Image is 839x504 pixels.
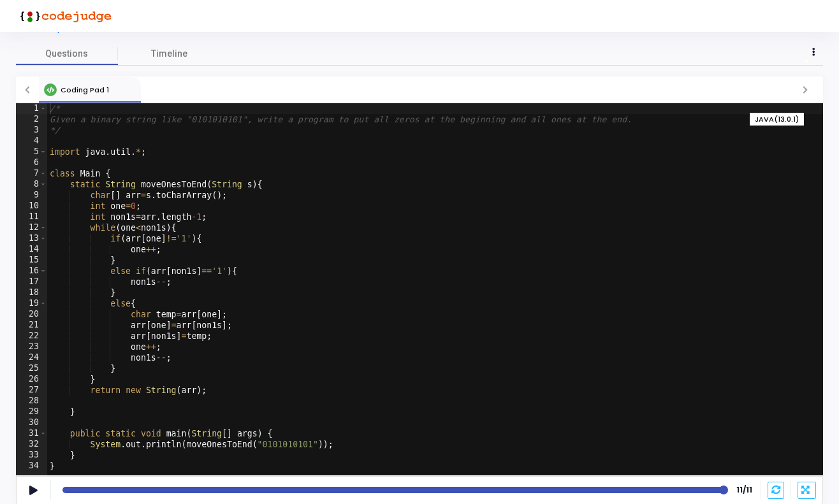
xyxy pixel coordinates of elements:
div: 7 [16,168,47,179]
div: 16 [16,266,47,277]
div: 15 [16,255,47,266]
div: 25 [16,363,47,374]
div: 30 [16,417,47,428]
div: 17 [16,277,47,287]
span: Coding Pad 1 [61,85,109,95]
div: 29 [16,407,47,417]
div: 20 [16,309,47,320]
div: 19 [16,298,47,309]
span: Questions [16,47,118,61]
span: Timeline [151,47,187,61]
div: 27 [16,385,47,396]
div: 33 [16,450,47,461]
div: 32 [16,439,47,450]
div: 9 [16,190,47,201]
div: 5 [16,147,47,157]
div: 8 [16,179,47,190]
div: 22 [16,331,47,342]
span: JAVA(13.0.1) [755,114,799,125]
div: 6 [16,157,47,168]
div: 11 [16,212,47,222]
div: 13 [16,233,47,244]
div: 18 [16,287,47,298]
div: 10 [16,201,47,212]
div: 34 [16,461,47,472]
div: 26 [16,374,47,385]
div: 24 [16,352,47,363]
div: 3 [16,125,47,136]
div: 2 [16,114,47,125]
div: 28 [16,396,47,407]
div: 12 [16,222,47,233]
div: 1 [16,103,47,114]
div: 23 [16,342,47,352]
strong: 11/11 [735,484,754,496]
div: 4 [16,136,47,147]
a: View Description [16,25,87,33]
div: 31 [16,428,47,439]
div: 14 [16,244,47,255]
div: 21 [16,320,47,331]
img: logo [16,3,112,29]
